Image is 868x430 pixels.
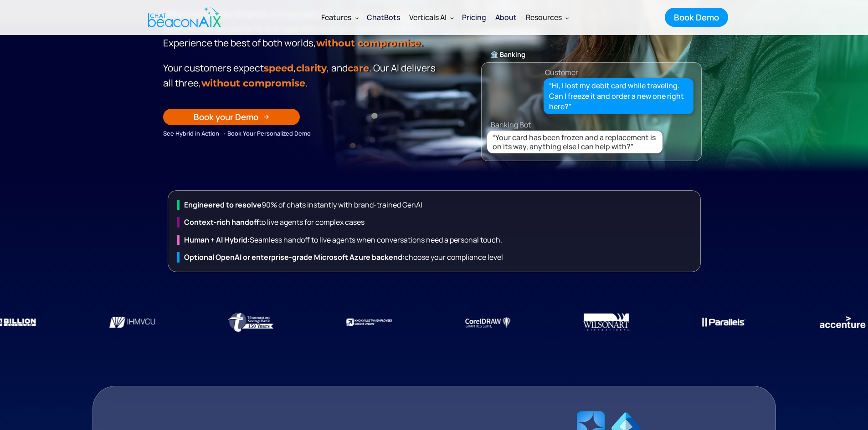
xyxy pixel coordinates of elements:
img: Empeople Credit Union using ChatBeaconAI [105,299,160,345]
img: Dropdown [565,16,569,20]
a: About [491,5,521,29]
img: Thomaston Saving Bankusing ChatBeaconAI [223,299,278,345]
strong: without compromise. [316,37,422,49]
p: Your customers expect , , and . Our Al delivers all three, . [163,61,439,91]
div: ChatBots [367,11,400,24]
div: Pricing [462,11,486,24]
div: “Hi, I lost my debit card while traveling. Can I freeze it and order a new one right here?” [549,81,688,112]
img: Dropdown [450,16,454,20]
div: 🏦 Banking [482,48,701,61]
span: without compromise [201,77,305,89]
img: Arrow [264,114,269,120]
div: See Hybrid in Action → Book Your Personalized Demo [163,128,439,138]
span: clarity [296,62,327,74]
div: Book Demo [674,11,719,23]
strong: speed [264,62,293,74]
img: Dropdown [355,16,359,20]
a: Book your Demo [163,109,300,125]
div: Resources [526,11,562,24]
strong: Engineered to resolve [184,200,262,210]
img: Knoxville Employee Credit Union uses ChatBeacon [342,299,396,345]
strong: Optional OpenAI or enterprise-grade Microsoft Azure backend: [184,252,405,262]
div: Customer [545,66,578,79]
div: Features [321,11,351,24]
div: choose your compliance level [177,252,696,262]
div: Features [317,6,362,28]
div: Seamless handoff to live agents when conversations need a personal touch. [177,235,696,245]
a: Book Demo [665,8,728,27]
strong: Context-rich handoff [184,217,259,227]
div: About [495,11,517,24]
div: Book your Demo [194,111,258,123]
a: Pricing [457,5,491,29]
div: to live agents for complex cases [177,217,696,227]
strong: Human + Al Hybrid: [184,235,250,245]
div: Resources [521,6,573,28]
span: care [348,62,369,74]
div: Verticals AI [409,11,447,24]
div: Verticals AI [405,6,457,28]
div: 90% of chats instantly with brand-trained GenAI [177,200,696,210]
a: ChatBots [362,5,405,29]
a: home [140,1,226,33]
